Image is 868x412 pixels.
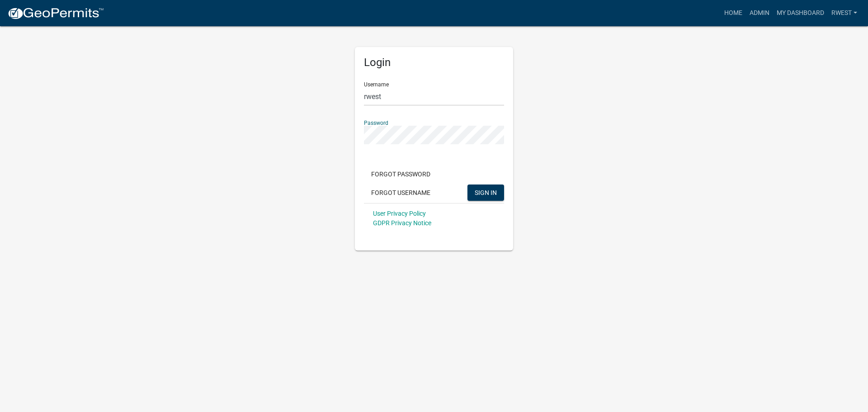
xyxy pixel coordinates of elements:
a: Admin [746,5,773,22]
h5: Login [364,56,504,69]
a: rwest [828,5,861,22]
button: Forgot Username [364,185,438,201]
button: Forgot Password [364,166,438,182]
span: SIGN IN [475,189,497,196]
a: My Dashboard [773,5,828,22]
a: Home [721,5,746,22]
a: User Privacy Policy [373,210,426,217]
button: SIGN IN [467,185,504,201]
a: GDPR Privacy Notice [373,219,431,227]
